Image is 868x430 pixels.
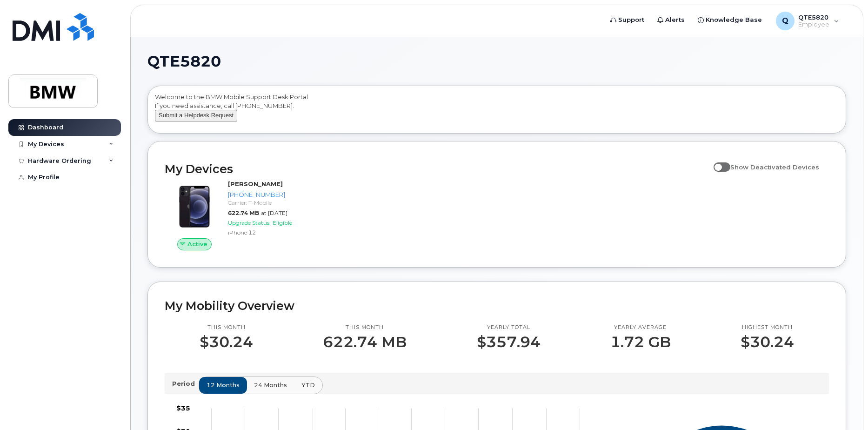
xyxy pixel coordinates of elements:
p: This month [200,324,253,331]
span: Active [187,240,207,249]
p: Period [172,379,199,388]
span: 622.74 MB [228,209,259,216]
div: [PHONE_NUMBER] [228,190,319,199]
button: Submit a Helpdesk Request [155,110,237,121]
div: Welcome to the BMW Mobile Support Desk Portal If you need assistance, call [PHONE_NUMBER]. [155,93,839,130]
p: 622.74 MB [323,334,407,350]
strong: [PERSON_NAME] [228,180,283,188]
span: 24 months [254,381,287,390]
tspan: $35 [176,404,190,412]
p: Highest month [741,324,794,331]
span: Upgrade Status: [228,219,271,226]
span: QTE5820 [147,54,221,68]
iframe: Messenger Launcher [828,390,861,423]
div: iPhone 12 [228,228,319,236]
p: $30.24 [200,334,253,350]
span: Show Deactivated Devices [730,163,819,171]
h2: My Devices [165,162,709,176]
a: Active[PERSON_NAME][PHONE_NUMBER]Carrier: T-Mobile622.74 MBat [DATE]Upgrade Status:EligibleiPhone 12 [165,180,322,250]
span: Eligible [273,219,292,226]
h2: My Mobility Overview [165,299,829,313]
a: Submit a Helpdesk Request [155,111,237,119]
span: YTD [301,381,315,390]
p: Yearly average [610,324,671,331]
input: Show Deactivated Devices [714,158,721,166]
p: 1.72 GB [610,334,671,350]
div: Carrier: T-Mobile [228,199,319,207]
span: at [DATE] [261,209,287,216]
p: $30.24 [741,334,794,350]
p: $357.94 [477,334,541,350]
img: iPhone_12.jpg [172,184,217,229]
p: Yearly total [477,324,541,331]
p: This month [323,324,407,331]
